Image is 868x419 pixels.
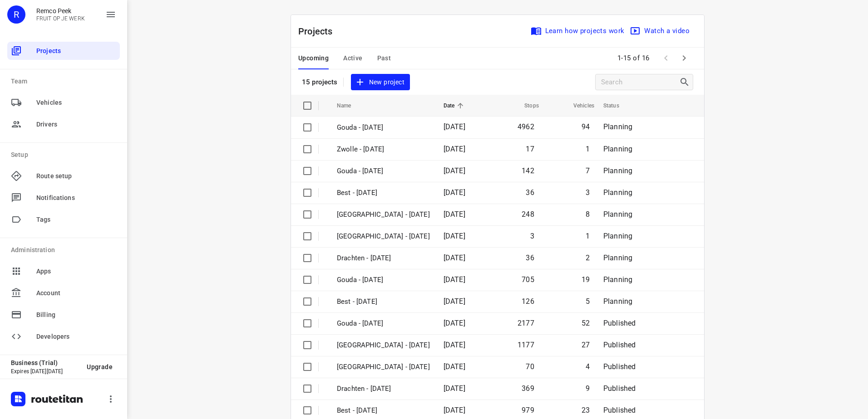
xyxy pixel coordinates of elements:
p: Gouda - Wednesday [337,318,430,329]
div: Developers [7,327,120,346]
span: [DATE] [444,341,465,349]
p: Zwolle - Wednesday [337,340,430,351]
span: [DATE] [444,210,465,219]
span: Developers [36,332,116,341]
span: [DATE] [444,362,465,371]
p: Antwerpen - Wednesday [337,362,430,372]
p: Gouda - Monday [337,122,430,133]
div: Vehicles [7,93,120,112]
span: [DATE] [444,188,465,197]
span: 1177 [518,341,534,349]
span: Planning [603,122,632,131]
span: Vehicles [36,98,116,107]
p: 15 projects [302,78,338,86]
span: 36 [526,253,534,262]
span: Published [603,406,636,414]
p: Drachten - Wednesday [337,384,430,394]
p: Zwolle - Friday [337,144,430,155]
span: 17 [526,145,534,153]
span: [DATE] [444,319,465,327]
span: Past [377,53,391,64]
span: Projects [36,46,116,56]
span: Upcoming [298,53,329,64]
p: Expires [DATE][DATE] [11,368,79,375]
div: Search [679,77,693,88]
div: Notifications [7,189,120,207]
p: Projects [298,24,340,38]
span: Published [603,362,636,371]
span: Vehicles [562,100,594,111]
p: Gouda - Thursday [337,275,430,285]
span: Notifications [36,193,116,203]
span: 369 [522,384,534,393]
span: Published [603,319,636,327]
span: [DATE] [444,232,465,240]
p: Business (Trial) [11,359,79,366]
div: Account [7,284,120,302]
span: Billing [36,310,116,320]
p: FRUIT OP JE WERK [36,15,85,22]
span: Next Page [675,49,693,67]
span: Drivers [36,120,116,129]
div: Projects [7,42,120,60]
span: New project [356,77,404,88]
span: Published [603,384,636,393]
span: 4 [586,362,590,371]
div: Drivers [7,115,120,133]
span: 705 [522,275,534,284]
span: 142 [522,166,534,175]
span: 19 [582,275,590,284]
span: Route setup [36,171,116,181]
span: 36 [526,188,534,197]
span: Date [444,100,467,111]
span: 1 [586,232,590,240]
button: Upgrade [79,359,120,375]
span: 1 [586,145,590,153]
p: Drachten - Thursday [337,253,430,263]
div: Billing [7,306,120,324]
span: [DATE] [444,166,465,175]
span: 94 [582,122,590,131]
span: Planning [603,145,632,153]
span: Account [36,288,116,298]
p: Best - Thursday [337,297,430,307]
span: 979 [522,406,534,414]
span: Active [343,53,362,64]
p: Remco Peek [36,7,85,15]
span: Stops [513,100,539,111]
div: R [7,5,25,24]
span: [DATE] [444,384,465,393]
div: Route setup [7,167,120,185]
span: Planning [603,297,632,306]
span: 2177 [518,319,534,327]
p: Administration [11,245,120,255]
span: [DATE] [444,275,465,284]
span: Planning [603,275,632,284]
span: Planning [603,210,632,219]
p: Antwerpen - Thursday [337,231,430,242]
div: Apps [7,262,120,280]
span: 1-15 of 16 [614,49,653,68]
span: [DATE] [444,406,465,414]
span: 126 [522,297,534,306]
span: 3 [586,188,590,197]
span: 248 [522,210,534,219]
button: New project [351,74,410,91]
span: 23 [582,406,590,414]
span: Name [337,100,363,111]
span: 7 [586,166,590,175]
p: Team [11,77,120,86]
span: Previous Page [657,49,675,67]
span: 9 [586,384,590,393]
p: Setup [11,150,120,160]
p: Best - Wednesday [337,405,430,416]
span: Status [603,100,631,111]
input: Search projects [601,75,679,89]
span: Planning [603,188,632,197]
p: Zwolle - Thursday [337,209,430,220]
span: 5 [586,297,590,306]
span: 2 [586,253,590,262]
span: Planning [603,166,632,175]
span: [DATE] [444,145,465,153]
span: [DATE] [444,297,465,306]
